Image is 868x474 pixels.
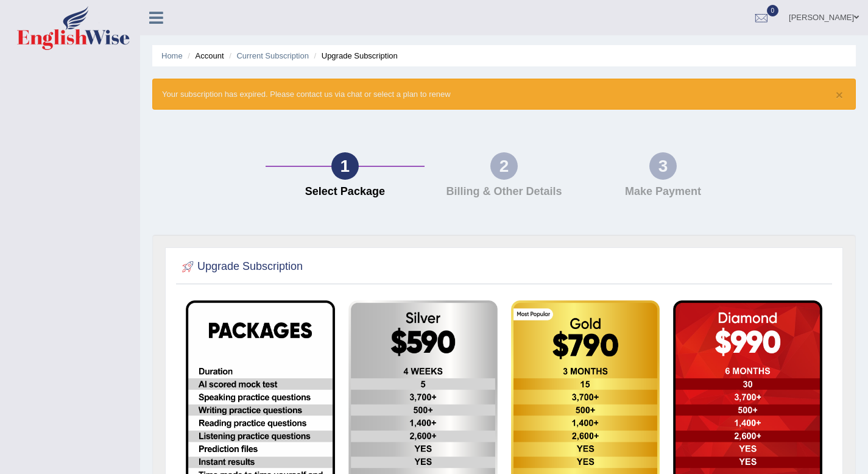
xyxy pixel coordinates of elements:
[590,186,736,198] h4: Make Payment
[331,152,359,180] div: 1
[767,5,779,16] span: 0
[836,88,843,101] button: ×
[161,51,183,60] a: Home
[431,186,577,198] h4: Billing & Other Details
[236,51,309,60] a: Current Subscription
[272,186,418,198] h4: Select Package
[490,152,518,180] div: 2
[179,258,303,276] h2: Upgrade Subscription
[649,152,677,180] div: 3
[185,50,224,62] li: Account
[152,79,856,110] div: Your subscription has expired. Please contact us via chat or select a plan to renew
[311,50,398,62] li: Upgrade Subscription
